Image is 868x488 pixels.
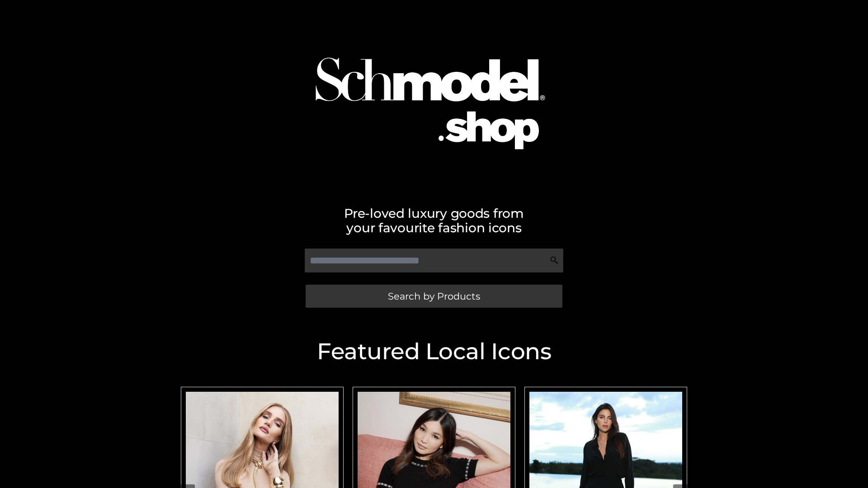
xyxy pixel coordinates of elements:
h2: Pre-loved luxury goods from your favourite fashion icons [176,206,692,235]
a: Search by Products [306,285,562,308]
img: Search Icon [550,256,559,265]
h2: Featured Local Icons​ [176,340,692,363]
span: Search by Products [388,291,480,301]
